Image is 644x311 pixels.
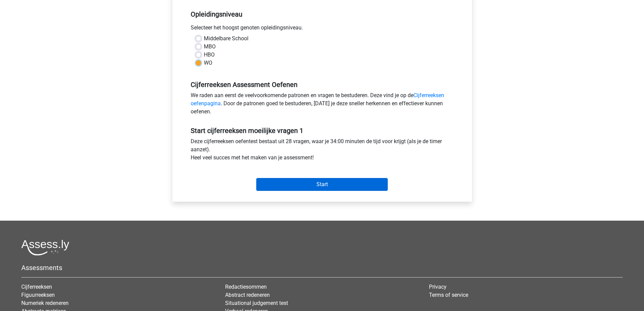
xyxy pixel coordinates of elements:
div: We raden aan eerst de veelvoorkomende patronen en vragen te bestuderen. Deze vind je op de . Door... [186,91,459,118]
h5: Start cijferreeksen moeilijke vragen 1 [191,127,454,135]
a: Numeriek redeneren [21,300,69,306]
h5: Assessments [21,264,623,272]
img: Assessly logo [21,240,69,256]
label: WO [204,59,212,67]
div: Selecteer het hoogst genoten opleidingsniveau. [186,24,459,35]
a: Situational judgement test [225,300,288,306]
a: Redactiesommen [225,284,267,290]
label: HBO [204,51,215,59]
h5: Cijferreeksen Assessment Oefenen [191,81,454,89]
a: Abstract redeneren [225,292,270,298]
input: Start [256,178,388,191]
a: Terms of service [429,292,468,298]
div: Deze cijferreeksen oefentest bestaat uit 28 vragen, waar je 34:00 minuten de tijd voor krijgt (al... [186,137,459,164]
label: Middelbare School [204,35,248,43]
a: Cijferreeksen [21,284,52,290]
a: Privacy [429,284,447,290]
a: Figuurreeksen [21,292,55,298]
label: MBO [204,43,216,51]
h5: Opleidingsniveau [191,7,454,21]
